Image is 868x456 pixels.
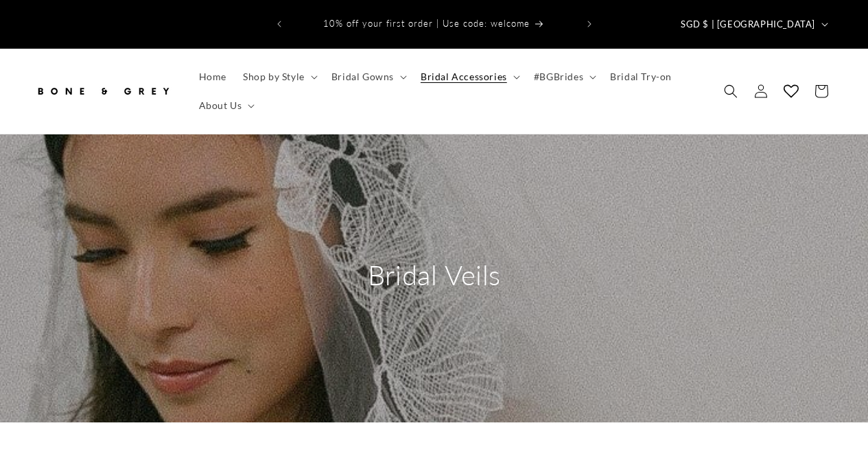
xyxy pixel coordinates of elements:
[243,71,305,83] span: Shop by Style
[610,71,672,83] span: Bridal Try-on
[264,11,294,37] button: Previous announcement
[602,62,680,91] a: Bridal Try-on
[191,91,261,120] summary: About Us
[534,71,583,83] span: #BGBrides
[323,18,530,29] span: 10% off your first order | Use code: welcome
[191,62,235,91] a: Home
[421,71,507,83] span: Bridal Accessories
[681,18,815,32] span: SGD $ | [GEOGRAPHIC_DATA]
[331,71,394,83] span: Bridal Gowns
[716,76,746,106] summary: Search
[235,62,323,91] summary: Shop by Style
[199,71,226,83] span: Home
[672,11,834,37] button: SGD $ | [GEOGRAPHIC_DATA]
[304,257,565,293] h2: Bridal Veils
[574,11,605,37] button: Next announcement
[526,62,602,91] summary: #BGBrides
[323,62,412,91] summary: Bridal Gowns
[412,62,526,91] summary: Bridal Accessories
[34,76,172,106] img: Bone and Grey Bridal
[199,99,242,112] span: About Us
[30,71,177,111] a: Bone and Grey Bridal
